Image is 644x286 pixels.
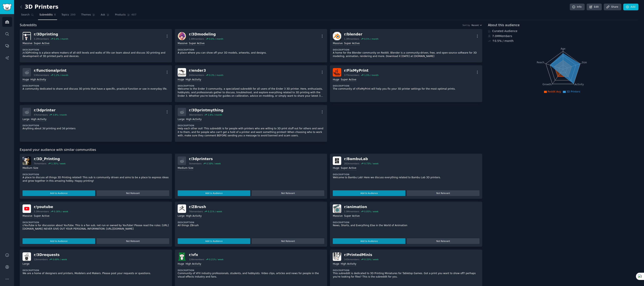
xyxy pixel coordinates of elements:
a: ender3r/ender3242kmembers0.3% / monthHugeHigh ActivityDescriptionWelcome to the Ender 3 community... [175,65,327,102]
span: About this audience [488,23,519,28]
span: Recent [471,24,479,27]
div: r/ functionalprint [34,68,68,73]
button: Not Relevant [252,190,324,196]
div: 1.3M members [344,37,359,40]
dt: Description [178,48,324,51]
div: Huge [23,78,29,82]
div: r/ youtube [34,204,68,209]
div: 242k members [189,74,204,77]
span: Expand your audience with similar communities [20,147,96,152]
img: GummySearch logo [2,4,12,11]
p: A community dedicated to share and discuss 3D prints that have a specific, practical function or ... [23,87,169,91]
a: r/3dprinter47kmembers3.8% / monthLargeHigh ActivityDescriptionAnything about 3d printing and 3d p... [20,105,172,142]
div: r/ FixMyPrint [344,68,378,73]
dt: Description [23,221,169,224]
span: Subreddits [39,13,53,17]
a: Add [623,4,638,10]
p: All things ZBrush [178,224,324,227]
span: 8 [54,13,56,17]
button: Not Relevant [252,238,324,244]
span: Products [115,13,126,17]
div: r/ animation [344,204,378,209]
div: 1.35 % / week [51,162,66,165]
div: Large [178,214,184,218]
div: r/ 3D_Printing [34,156,66,162]
div: Super Active [344,214,360,218]
img: blender [333,32,341,40]
div: 0.21 % / week [209,258,224,261]
div: High Activity [186,118,202,121]
div: ↑ 0.5 % / month [492,39,513,43]
p: We are a home of designers and printers, Modelers and Makers. Please post your requests or questi... [23,272,169,275]
button: Add to Audience [23,190,95,196]
div: Large [178,118,184,121]
img: 3D_Printing [23,156,31,165]
div: High Activity [30,78,46,82]
div: r/ 3Dprinting [34,32,68,37]
div: 177k members [344,74,359,77]
a: Subreddits8 [38,12,57,20]
div: Super Active [189,42,205,46]
div: 1.5 % / month [364,74,379,77]
div: Super Active [341,78,356,82]
div: 530k members [34,74,49,77]
div: Curated Audience [488,29,638,33]
p: Welcome to the Ender 3 community, a specialized subreddit for all users of the Ender 3 3D printer... [178,87,324,98]
span: 407 [131,13,137,17]
dt: Description [178,269,324,272]
div: 1.4M members [189,37,204,40]
a: Ask [99,12,111,20]
div: Huge [333,166,339,170]
div: r/ 3Dprintmything [189,108,223,113]
div: 47k members [34,113,48,116]
div: 0.15 % / week [364,258,379,261]
div: Massive [333,214,343,218]
span: Themes [81,13,91,17]
dt: Description [333,173,479,176]
div: 36k members [189,113,203,116]
button: Add to Audience [178,190,250,196]
img: animation [333,204,341,213]
div: 7k members [34,162,46,165]
div: 0.73 % / week [364,162,379,165]
tspan: Size [582,61,587,64]
p: /r/3DPrinting is a place where makers of all skill levels and walks of life can learn about and d... [23,51,169,58]
tspan: Activity [575,83,584,86]
p: Welcome to Bambu Lab! Here we discuss everything related to Bambu Lab 3D printers. [333,176,479,179]
img: ZBrush [178,204,186,213]
div: Super Active [34,214,49,218]
div: Super Active [341,166,356,170]
img: 3Dmodeling [178,32,186,40]
div: r/ vfx [189,252,224,257]
img: youtube [23,204,31,213]
div: Super Active [344,42,360,46]
div: r/ ender3 [189,68,223,73]
dt: Description [23,48,169,51]
span: Reddit Avg [548,90,561,93]
a: Share [604,4,621,10]
div: High Activity [31,118,46,121]
div: 0.4 % / month [54,37,68,40]
p: The community of r/FixMyPrint will help you fix your 3D printer settings for the most optimal pri... [333,87,479,91]
div: High Activity [341,262,356,266]
div: 1.2 % / month [54,74,68,77]
dt: Description [178,221,324,224]
img: 3Dprinting [23,32,31,40]
button: Not Relevant [97,238,169,244]
div: 12k members [34,258,48,261]
img: PrintedMinis [333,252,341,261]
div: High Activity [185,78,201,82]
div: 7.0M Members [488,34,638,38]
a: r/functionalprint530kmembers1.2% / monthHugeHigh ActivityDescriptionA community dedicated to shar... [20,65,172,102]
p: Help each other out! This subreddit is for people with printers who are willing to 3D print stuff... [178,127,324,138]
div: 0.5 % / month [364,37,378,40]
button: Add to Audience [333,190,405,196]
div: 1.6 % / month [208,113,222,116]
div: r/ ZBrush [189,204,222,209]
div: Huge [333,262,339,266]
div: 3.8 % / month [53,113,67,116]
p: A place where you can show off your 3D models, artworks, and designs. [178,51,324,55]
div: Large [23,262,29,266]
button: Add to Audience [178,238,250,244]
img: BambuLab [333,156,341,165]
